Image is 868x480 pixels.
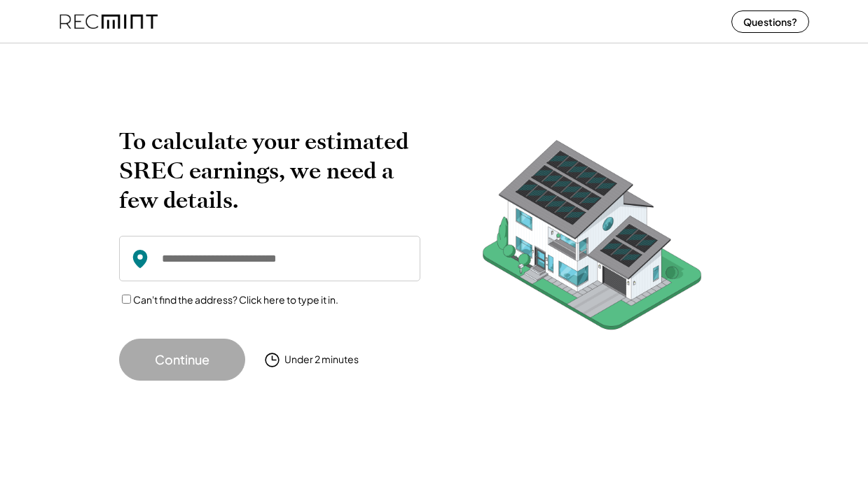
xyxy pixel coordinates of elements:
[455,127,729,351] img: RecMintArtboard%207.png
[133,293,338,306] label: Can't find the address? Click here to type it in.
[731,10,809,33] button: Questions?
[119,339,245,381] button: Continue
[284,353,359,367] div: Under 2 minutes
[60,3,158,40] img: recmint-logotype%403x%20%281%29.jpeg
[119,127,420,215] h2: To calculate your estimated SREC earnings, we need a few details.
